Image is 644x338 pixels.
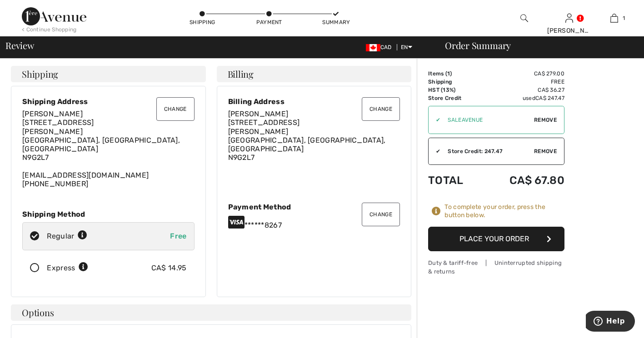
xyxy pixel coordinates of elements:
[481,70,564,78] td: CA$ 279.00
[22,97,195,106] div: Shipping Address
[322,18,349,26] div: Summary
[586,311,635,333] iframe: Opens a widget where you can find more information
[428,70,481,78] td: Items ( )
[481,86,564,94] td: CA$ 36.27
[534,147,557,155] span: Remove
[228,118,386,162] span: [STREET_ADDRESS][PERSON_NAME] [GEOGRAPHIC_DATA], [GEOGRAPHIC_DATA], [GEOGRAPHIC_DATA] N9G2L7
[156,97,195,121] button: Change
[434,41,639,50] div: Order Summary
[444,203,564,219] div: To complete your order, press the button below.
[22,70,58,79] span: Shipping
[5,41,34,50] span: Review
[547,26,591,35] div: [PERSON_NAME]
[22,7,86,25] img: 1ère Avenue
[22,25,77,34] div: < Continue Shopping
[535,95,564,101] span: CA$ 247.47
[189,18,216,26] div: Shipping
[440,147,534,155] div: Store Credit: 247.47
[151,263,187,273] div: CA$ 14.95
[366,44,395,50] span: CAD
[11,304,411,321] h4: Options
[47,231,87,242] div: Regular
[228,70,254,79] span: Billing
[481,78,564,86] td: Free
[22,109,83,118] span: [PERSON_NAME]
[47,263,88,273] div: Express
[428,78,481,86] td: Shipping
[534,116,557,124] span: Remove
[520,13,528,24] img: search the website
[362,97,400,121] button: Change
[428,165,481,196] td: Total
[623,14,625,22] span: 1
[22,210,195,219] div: Shipping Method
[401,44,412,50] span: EN
[22,118,180,162] span: [STREET_ADDRESS][PERSON_NAME] [GEOGRAPHIC_DATA], [GEOGRAPHIC_DATA], [GEOGRAPHIC_DATA] N9G2L7
[228,109,289,118] span: [PERSON_NAME]
[428,227,564,251] button: Place Your Order
[22,109,195,188] div: [EMAIL_ADDRESS][DOMAIN_NAME] [PHONE_NUMBER]
[362,203,400,226] button: Change
[481,94,564,102] td: used
[366,44,380,51] img: Canadian Dollar
[429,116,440,124] div: ✔
[447,70,450,77] span: 1
[610,13,618,24] img: My Bag
[440,106,534,134] input: Promo code
[428,94,481,102] td: Store Credit
[592,13,636,24] a: 1
[228,97,400,106] div: Billing Address
[228,203,400,211] div: Payment Method
[481,165,564,196] td: CA$ 67.80
[428,86,481,94] td: HST (13%)
[565,13,573,24] img: My Info
[428,258,564,276] div: Duty & tariff-free | Uninterrupted shipping & returns
[429,147,440,155] div: ✔
[565,14,573,22] a: Sign In
[170,232,186,240] span: Free
[255,18,283,26] div: Payment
